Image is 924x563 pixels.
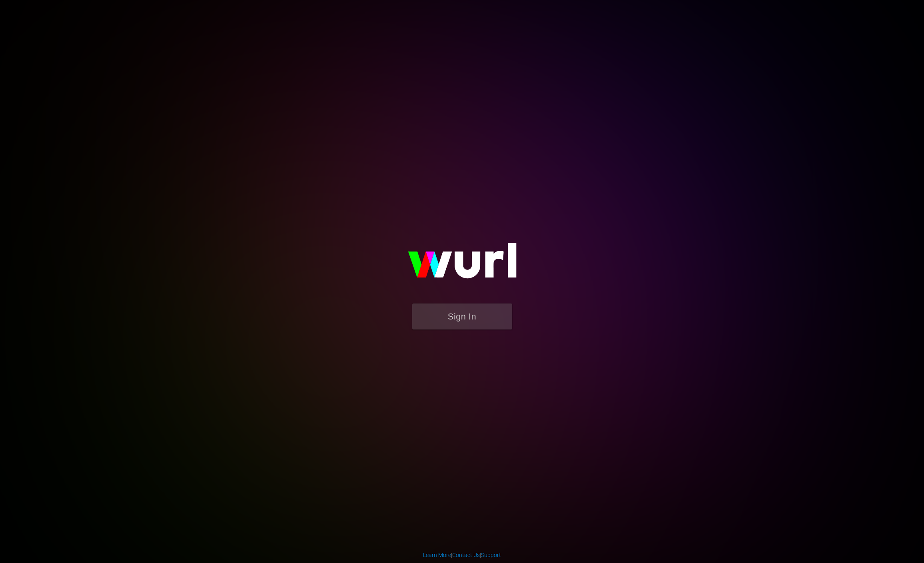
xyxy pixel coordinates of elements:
a: Learn More [423,552,451,558]
a: Support [481,552,501,558]
div: | | [423,551,501,559]
a: Contact Us [452,552,480,558]
button: Sign In [412,303,512,329]
img: wurl-logo-on-black-223613ac3d8ba8fe6dc639794a292ebdb59501304c7dfd60c99c58986ef67473.svg [382,226,542,303]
